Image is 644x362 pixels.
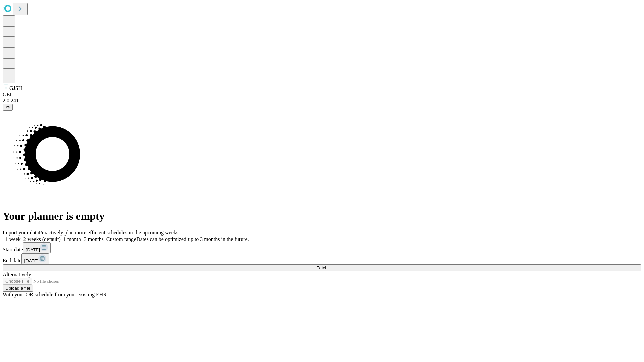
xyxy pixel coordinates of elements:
div: GEI [3,92,641,98]
h1: Your planner is empty [3,210,641,222]
span: Alternatively [3,271,31,277]
span: 1 month [63,236,81,242]
div: 2.0.241 [3,98,641,104]
div: End date [3,253,641,264]
span: Import your data [3,230,39,235]
span: [DATE] [24,258,38,263]
span: Dates can be optimized up to 3 months in the future. [136,236,249,242]
span: 2 weeks (default) [23,236,61,242]
span: 3 months [84,236,104,242]
span: Proactively plan more efficient schedules in the upcoming weeks. [39,230,180,235]
span: Fetch [316,265,327,270]
button: [DATE] [21,253,49,264]
span: 1 week [5,236,21,242]
button: Fetch [3,264,641,271]
span: Custom range [106,236,136,242]
span: [DATE] [26,247,40,252]
span: @ [5,105,10,110]
button: @ [3,104,13,111]
span: With your OR schedule from your existing EHR [3,292,107,297]
button: Upload a file [3,285,33,292]
span: GJSH [9,85,22,91]
button: [DATE] [23,242,51,253]
div: Start date [3,242,641,253]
